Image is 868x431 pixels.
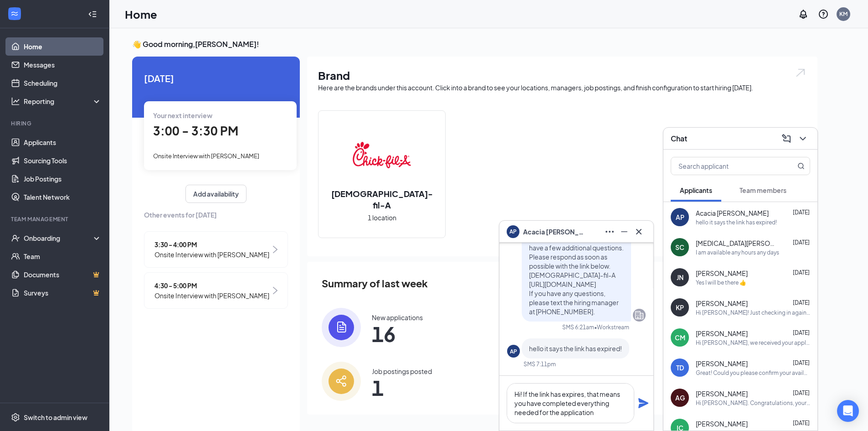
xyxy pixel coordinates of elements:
[696,208,769,218] span: Acacia [PERSON_NAME]
[510,348,517,355] div: AP
[781,133,792,144] svg: ComposeMessage
[797,133,808,144] svg: ChevronDown
[793,209,810,216] span: [DATE]
[507,383,634,423] textarea: Hi! If the link has expires, that means you have completed everything needed for the application
[696,299,748,308] span: [PERSON_NAME]
[154,291,269,301] span: Onsite Interview with [PERSON_NAME]
[696,279,746,286] div: Yes I will be there 👍
[602,224,617,239] button: Ellipses
[318,188,445,211] h2: [DEMOGRAPHIC_DATA]-fil-A
[153,123,238,138] span: 3:00 - 3:30 PM
[696,369,810,377] div: Great! Could you please confirm your availability to work (both days and hours)?
[318,83,806,92] div: Here are the brands under this account. Click into a brand to see your locations, managers, job p...
[24,284,102,302] a: SurveysCrown
[638,398,649,409] svg: Plane
[322,275,428,291] span: Summary of last week
[353,126,411,184] img: Chick-fil-A
[10,9,19,18] svg: WorkstreamLogo
[372,367,432,376] div: Job postings posted
[696,249,779,256] div: I am available any hours any days
[793,329,810,336] span: [DATE]
[322,308,361,347] img: icon
[594,323,629,331] span: • Workstream
[779,131,794,146] button: ComposeMessage
[153,152,259,160] span: Onsite Interview with [PERSON_NAME]
[24,37,102,56] a: Home
[795,68,806,78] img: open.6027fd2a22e1237b5b06.svg
[144,71,288,85] span: [DATE]
[604,226,615,237] svg: Ellipses
[633,226,644,237] svg: Cross
[372,326,423,342] span: 16
[154,249,269,260] span: Onsite Interview with [PERSON_NAME]
[24,265,102,284] a: DocumentsCrown
[322,362,361,401] img: icon
[798,9,809,20] svg: Notifications
[24,151,102,170] a: Sourcing Tools
[11,234,20,243] svg: UserCheck
[524,360,556,368] div: SMS 7:11pm
[368,213,396,223] span: 1 location
[632,224,646,239] button: Cross
[24,133,102,151] a: Applicants
[696,309,810,317] div: Hi [PERSON_NAME]! Just checking in again to see if you are still interested in the Cashier positi...
[696,399,810,407] div: Hi [PERSON_NAME]. Congratulations, your meeting with [DEMOGRAPHIC_DATA]-fil-A for Cashier at [GEO...
[11,119,100,127] div: Hiring
[696,269,748,278] span: [PERSON_NAME]
[153,111,212,119] span: Your next interview
[372,379,432,396] span: 1
[24,188,102,206] a: Talent Network
[11,413,20,422] svg: Settings
[675,243,684,252] div: SC
[696,359,748,368] span: [PERSON_NAME]
[24,234,94,243] div: Onboarding
[675,333,685,342] div: CM
[793,239,810,246] span: [DATE]
[696,419,748,428] span: [PERSON_NAME]
[793,389,810,396] span: [DATE]
[24,56,102,74] a: Messages
[793,420,810,426] span: [DATE]
[676,363,684,372] div: TD
[680,186,712,194] span: Applicants
[523,227,587,237] span: Acacia [PERSON_NAME]
[154,239,269,249] span: 3:30 - 4:00 PM
[677,273,683,282] div: JN
[671,134,687,144] h3: Chat
[634,310,645,321] svg: Company
[185,185,247,203] button: Add availability
[676,303,684,312] div: KP
[696,339,810,347] div: Hi [PERSON_NAME], we received your application for our Cashier position here at [DEMOGRAPHIC_DATA...
[88,10,97,19] svg: Collapse
[562,323,594,331] div: SMS 6:21am
[11,215,100,223] div: Team Management
[24,247,102,265] a: Team
[24,97,102,106] div: Reporting
[125,6,157,22] h1: Home
[696,239,778,248] span: [MEDICAL_DATA][PERSON_NAME]
[24,170,102,188] a: Job Postings
[797,162,805,170] svg: MagnifyingGlass
[796,131,810,146] button: ChevronDown
[372,313,423,322] div: New applications
[11,97,20,106] svg: Analysis
[24,74,102,92] a: Scheduling
[740,186,786,194] span: Team members
[619,226,630,237] svg: Minimize
[318,68,806,83] h1: Brand
[793,359,810,366] span: [DATE]
[696,218,777,226] div: hello it says the link has expired!
[144,210,288,220] span: Other events for [DATE]
[675,393,685,402] div: AG
[837,400,859,422] div: Open Intercom Messenger
[529,344,622,353] span: hello it says the link has expired!
[793,269,810,276] span: [DATE]
[793,299,810,306] span: [DATE]
[132,39,817,49] h3: 👋 Good morning, [PERSON_NAME] !
[671,157,779,175] input: Search applicant
[24,413,87,422] div: Switch to admin view
[818,9,829,20] svg: QuestionInfo
[696,329,748,338] span: [PERSON_NAME]
[839,10,847,18] div: KM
